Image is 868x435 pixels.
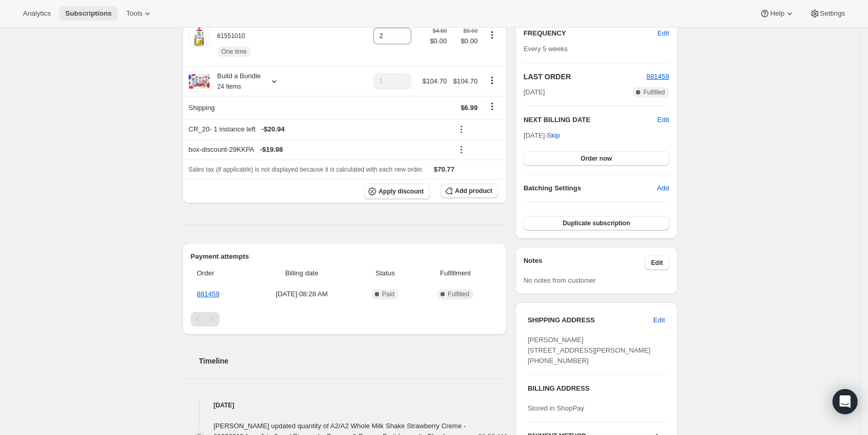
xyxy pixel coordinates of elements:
span: Analytics [23,9,51,18]
span: Apply discount [378,187,424,196]
span: - $19.98 [260,144,283,155]
div: Open Intercom Messenger [833,389,858,414]
button: Tools [120,6,159,21]
span: Help [770,9,784,18]
span: $104.70 [453,77,478,85]
span: $6.99 [461,104,478,112]
span: Subscriptions [65,9,112,18]
button: Apply discount [364,184,430,199]
span: No notes from customer [523,276,596,284]
h2: NEXT BILLING DATE [523,115,657,125]
h3: Notes [523,256,645,270]
small: $9.60 [463,28,478,34]
span: $0.00 [430,36,447,46]
h2: Timeline [199,356,507,366]
span: Edit [653,315,665,325]
button: Analytics [17,6,57,21]
span: - $20.94 [262,124,285,135]
span: Edit [657,28,669,39]
div: box-discount-29KKPA [189,144,447,155]
small: 61551010 [217,32,245,40]
div: Pineapple, Banana & Dragon Fruit Immunity Blend [210,10,367,62]
span: Billing date [252,268,351,279]
span: [DATE] [523,87,545,98]
button: Settings [803,6,851,21]
span: [PERSON_NAME] [STREET_ADDRESS][PERSON_NAME] [PHONE_NUMBER] [528,336,651,365]
h4: [DATE] [182,400,507,410]
span: Order now [581,154,612,163]
button: Help [753,6,801,21]
span: Paid [382,290,395,298]
button: Product actions [484,75,500,86]
button: Shipping actions [484,101,500,112]
div: Build a Bundle [210,71,261,92]
button: Duplicate subscription [523,216,669,231]
span: $0.00 [453,36,478,46]
a: 881459 [646,72,669,80]
span: $70.77 [434,165,455,173]
span: Status [358,268,412,279]
span: Stored in ShopPay [528,404,584,412]
button: Edit [651,25,675,42]
span: Sales tax (if applicable) is not displayed because it is calculated with each new order. [189,166,424,173]
h3: BILLING ADDRESS [528,383,665,394]
button: Add [651,180,675,197]
th: Order [191,262,249,285]
button: Order now [523,151,669,166]
button: Edit [657,115,669,125]
small: 24 Items [217,83,241,90]
h3: SHIPPING ADDRESS [528,315,653,325]
span: [DATE] · 08:28 AM [252,289,351,299]
span: Add [657,183,669,194]
h6: Batching Settings [523,183,657,194]
th: Shipping [182,96,370,119]
a: 881459 [197,290,219,298]
button: Add product [441,184,498,198]
span: Fulfilled [643,88,665,96]
button: Edit [645,256,669,270]
span: Tools [126,9,142,18]
span: One time [222,47,247,56]
span: Fulfillment [419,268,492,279]
span: Settings [820,9,845,18]
span: Duplicate subscription [563,219,630,227]
nav: Pagination [191,312,499,327]
small: $4.80 [433,28,447,34]
span: Fulfilled [448,290,469,298]
div: CR_20 - 1 instance left [189,124,447,135]
h2: LAST ORDER [523,71,646,82]
h2: FREQUENCY [523,28,657,39]
span: Edit [651,259,663,267]
button: 881459 [646,71,669,82]
button: Subscriptions [59,6,118,21]
span: Skip [547,130,560,141]
span: Add product [455,187,492,195]
button: Product actions [484,29,500,41]
button: Skip [541,127,566,144]
span: Every 5 weeks [523,45,568,53]
span: [DATE] · [523,131,560,139]
span: $104.70 [422,77,447,85]
button: Edit [647,312,671,329]
h2: Payment attempts [191,251,499,262]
